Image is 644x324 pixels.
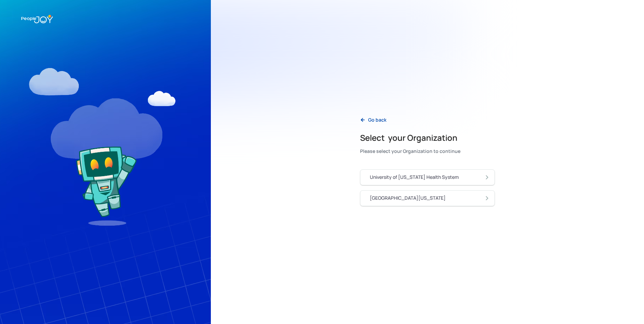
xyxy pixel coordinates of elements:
[360,132,460,143] h2: Select your Organization
[360,147,460,156] div: Please select your Organization to continue
[360,190,495,206] a: [GEOGRAPHIC_DATA][US_STATE]
[368,117,386,123] div: Go back
[370,195,446,201] div: [GEOGRAPHIC_DATA][US_STATE]
[370,174,459,181] div: University of [US_STATE] Health System
[355,113,392,127] a: Go back
[360,169,495,185] a: University of [US_STATE] Health System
